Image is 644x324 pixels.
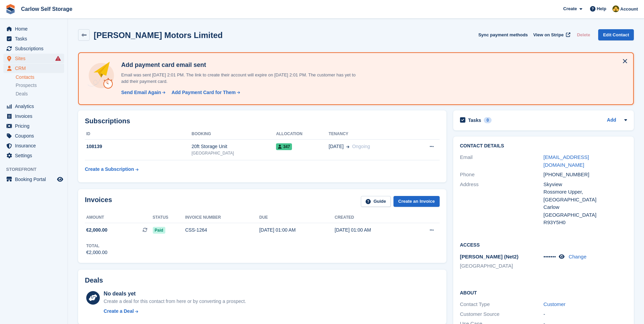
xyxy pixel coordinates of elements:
[104,290,246,298] div: No deals yet
[86,243,107,249] div: Total
[607,116,616,124] a: Add
[544,254,556,259] span: •••••••
[85,212,153,223] th: Amount
[620,6,638,13] span: Account
[15,44,56,53] span: Subscriptions
[329,143,344,150] span: [DATE]
[544,154,589,168] a: [EMAIL_ADDRESS][DOMAIN_NAME]
[460,289,627,296] h2: About
[276,143,292,150] span: 347
[56,175,64,183] a: Preview store
[563,5,577,12] span: Create
[55,56,61,61] i: Smart entry sync failures have occurred
[15,151,56,160] span: Settings
[3,121,64,131] a: menu
[85,163,139,176] a: Create a Subscription
[16,91,28,97] span: Deals
[15,102,56,111] span: Analytics
[185,227,259,234] div: CSS-1264
[85,276,103,284] h2: Deals
[15,175,56,184] span: Booking Portal
[191,143,276,150] div: 20ft Storage Unit
[118,61,356,69] h4: Add payment card email sent
[393,196,440,207] a: Create an Invoice
[15,24,56,34] span: Home
[3,44,64,53] a: menu
[3,34,64,43] a: menu
[544,203,627,211] div: Carlow
[3,64,64,73] a: menu
[15,111,56,121] span: Invoices
[484,117,492,123] div: 0
[85,143,191,150] div: 108139
[121,89,161,96] div: Send Email Again
[544,211,627,219] div: [GEOGRAPHIC_DATA]
[191,150,276,156] div: [GEOGRAPHIC_DATA]
[87,61,116,90] img: add-payment-card-4dbda4983b697a7845d177d07a5d71e8a16f1ec00487972de202a45f1e8132f5.svg
[18,3,75,15] a: Carlow Self Storage
[335,227,410,234] div: [DATE] 01:00 AM
[460,171,544,179] div: Phone
[15,34,56,43] span: Tasks
[86,249,107,256] div: €2,000.00
[85,117,440,125] h2: Subscriptions
[533,32,564,38] span: View on Stripe
[15,64,56,73] span: CRM
[361,196,391,207] a: Guide
[185,212,259,223] th: Invoice number
[85,166,134,173] div: Create a Subscription
[276,129,329,140] th: Allocation
[3,131,64,141] a: menu
[460,301,544,308] div: Contact Type
[15,131,56,141] span: Coupons
[544,181,627,188] div: Skyview
[3,141,64,150] a: menu
[3,151,64,160] a: menu
[153,227,165,234] span: Paid
[460,143,627,149] h2: Contact Details
[460,254,519,259] span: [PERSON_NAME] (Net2)
[468,117,481,123] h2: Tasks
[104,298,246,305] div: Create a deal for this contact from here or by converting a prospect.
[460,262,544,270] li: [GEOGRAPHIC_DATA]
[104,308,134,315] div: Create a Deal
[3,54,64,63] a: menu
[460,310,544,318] div: Customer Source
[6,166,68,173] span: Storefront
[569,254,587,259] a: Change
[15,121,56,131] span: Pricing
[329,129,411,140] th: Tenancy
[544,188,627,203] div: Rossmore Upper, [GEOGRAPHIC_DATA]
[85,129,191,140] th: ID
[460,154,544,169] div: Email
[118,72,356,85] p: Email was sent [DATE] 2:01 PM. The link to create their account will expire on [DATE] 2:01 PM. Th...
[335,212,410,223] th: Created
[191,129,276,140] th: Booking
[597,5,606,12] span: Help
[352,144,370,149] span: Ongoing
[16,82,64,89] a: Prospects
[544,171,627,179] div: [PHONE_NUMBER]
[16,82,37,89] span: Prospects
[153,212,185,223] th: Status
[16,74,64,80] a: Contacts
[85,196,112,207] h2: Invoices
[169,89,241,96] a: Add Payment Card for Them
[259,212,335,223] th: Due
[171,89,236,96] div: Add Payment Card for Them
[544,219,627,227] div: R93Y5H0
[478,29,528,40] button: Sync payment methods
[460,181,544,227] div: Address
[598,29,634,40] a: Edit Contact
[86,227,107,234] span: €2,000.00
[259,227,335,234] div: [DATE] 01:00 AM
[574,29,593,40] button: Delete
[544,310,627,318] div: -
[3,102,64,111] a: menu
[531,29,572,40] a: View on Stripe
[104,308,246,315] a: Create a Deal
[5,4,16,14] img: stora-icon-8386f47178a22dfd0bd8f6a31ec36ba5ce8667c1dd55bd0f319d3a0aa187defe.svg
[16,90,64,97] a: Deals
[15,141,56,150] span: Insurance
[3,175,64,184] a: menu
